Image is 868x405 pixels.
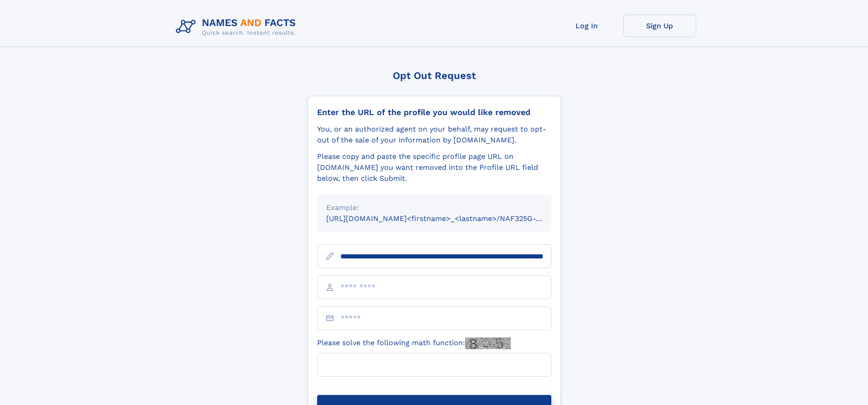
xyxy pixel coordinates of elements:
[317,107,551,117] div: Enter the URL of the profile you would like removed
[623,15,696,37] a: Sign Up
[326,214,569,223] small: [URL][DOMAIN_NAME]<firstname>_<lastname>/NAF325G-xxxxxxxx
[326,202,542,213] div: Example:
[172,15,303,39] img: Logo Names and Facts
[550,15,623,37] a: Log In
[308,70,561,81] div: Opt Out Request
[317,337,511,349] label: Please solve the following math function:
[317,124,551,146] div: You, or an authorized agent on your behalf, may request to opt-out of the sale of your informatio...
[317,151,551,184] div: Please copy and paste the specific profile page URL on [DOMAIN_NAME] you want removed into the Pr...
